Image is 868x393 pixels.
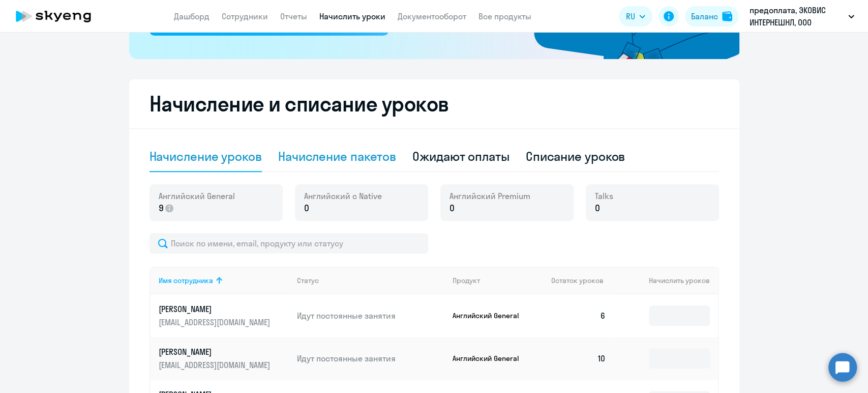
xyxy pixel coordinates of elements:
div: Продукт [453,276,543,285]
button: RU [619,6,652,26]
div: Начисление пакетов [278,148,396,164]
span: Talks [595,190,613,202]
div: Списание уроков [526,148,625,164]
span: Остаток уроков [551,276,604,285]
td: 6 [543,294,614,337]
a: Дашборд [174,11,209,21]
p: Английский General [453,354,529,363]
div: Статус [297,276,319,285]
span: 0 [595,202,600,215]
span: Английский с Native [304,190,382,202]
div: Начисление уроков [149,148,262,164]
th: Начислить уроков [614,267,717,294]
p: Идут постоянные занятия [297,310,444,321]
span: 0 [304,202,309,215]
a: Начислить уроки [319,11,385,21]
h2: Начисление и списание уроков [149,92,719,116]
img: balance [722,11,732,21]
div: Остаток уроков [551,276,614,285]
input: Поиск по имени, email, продукту или статусу [149,233,428,254]
a: [PERSON_NAME][EMAIL_ADDRESS][DOMAIN_NAME] [159,303,289,328]
div: Ожидают оплаты [412,148,510,164]
p: [PERSON_NAME] [159,303,273,315]
a: Все продукты [478,11,531,21]
div: Статус [297,276,444,285]
span: Английский General [159,190,235,202]
p: [PERSON_NAME] [159,346,273,357]
a: Документооборот [398,11,466,21]
p: [EMAIL_ADDRESS][DOMAIN_NAME] [159,359,273,371]
a: [PERSON_NAME][EMAIL_ADDRESS][DOMAIN_NAME] [159,346,289,371]
a: Отчеты [280,11,307,21]
span: 0 [450,202,455,215]
div: Имя сотрудника [159,276,213,285]
div: Баланс [691,10,718,22]
p: Английский General [453,311,529,320]
a: Сотрудники [222,11,268,21]
span: 9 [159,202,164,215]
p: Идут постоянные занятия [297,353,444,364]
div: Имя сотрудника [159,276,289,285]
button: Балансbalance [685,6,738,26]
td: 10 [543,337,614,380]
button: предоплата, ЭКОВИС ИНТЕРНЕШНЛ, ООО [744,4,859,29]
span: RU [626,10,635,22]
p: предоплата, ЭКОВИС ИНТЕРНЕШНЛ, ООО [750,4,844,29]
p: [EMAIL_ADDRESS][DOMAIN_NAME] [159,317,273,328]
div: Продукт [453,276,480,285]
span: Английский Premium [450,190,530,202]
